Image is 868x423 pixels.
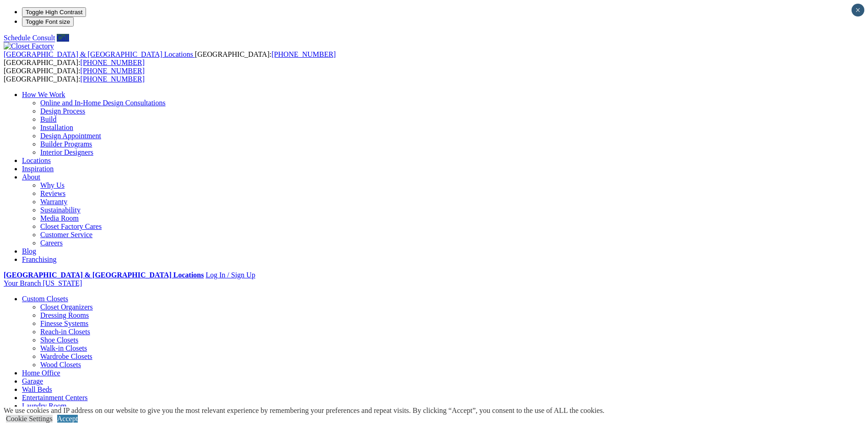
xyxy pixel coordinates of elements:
[22,173,40,181] a: About
[40,328,90,336] a: Reach-in Closets
[57,415,78,423] a: Accept
[205,271,255,279] a: Log In / Sign Up
[40,344,87,352] a: Walk-in Closets
[40,99,166,107] a: Online and In-Home Design Consultations
[40,140,92,148] a: Builder Programs
[81,67,145,75] a: [PHONE_NUMBER]
[26,9,82,16] span: Toggle High Contrast
[40,132,101,140] a: Design Appointment
[852,4,864,16] button: Close
[40,239,63,247] a: Careers
[6,415,53,423] a: Cookie Settings
[40,303,93,311] a: Closet Organizers
[4,279,41,287] span: Your Branch
[4,50,193,58] span: [GEOGRAPHIC_DATA] & [GEOGRAPHIC_DATA] Locations
[22,7,86,17] button: Toggle High Contrast
[22,369,60,377] a: Home Office
[81,75,145,83] a: [PHONE_NUMBER]
[4,271,204,279] a: [GEOGRAPHIC_DATA] & [GEOGRAPHIC_DATA] Locations
[40,361,81,369] a: Wood Closets
[40,231,92,239] a: Customer Service
[4,34,55,42] a: Schedule Consult
[4,50,336,66] span: [GEOGRAPHIC_DATA]: [GEOGRAPHIC_DATA]:
[4,407,604,415] div: We use cookies and IP address on our website to give you the most relevant experience by remember...
[22,255,57,263] a: Franchising
[22,165,54,173] a: Inspiration
[22,91,65,98] a: How We Work
[4,50,195,58] a: [GEOGRAPHIC_DATA] & [GEOGRAPHIC_DATA] Locations
[40,107,85,115] a: Design Process
[57,34,69,42] a: Call
[4,279,82,287] a: Your Branch [US_STATE]
[81,59,145,66] a: [PHONE_NUMBER]
[40,352,92,360] a: Wardrobe Closets
[271,50,335,58] a: [PHONE_NUMBER]
[40,115,57,123] a: Build
[22,402,66,410] a: Laundry Room
[40,336,78,344] a: Shoe Closets
[22,247,36,255] a: Blog
[40,198,67,206] a: Warranty
[22,385,52,393] a: Wall Beds
[40,222,102,230] a: Closet Factory Cares
[40,206,81,214] a: Sustainability
[40,148,93,156] a: Interior Designers
[40,190,65,197] a: Reviews
[4,42,54,50] img: Closet Factory
[40,124,73,131] a: Installation
[40,214,79,222] a: Media Room
[22,377,43,385] a: Garage
[22,394,88,401] a: Entertainment Centers
[40,320,88,327] a: Finesse Systems
[22,295,68,303] a: Custom Closets
[22,17,74,27] button: Toggle Font size
[40,181,65,189] a: Why Us
[22,157,51,164] a: Locations
[40,311,89,319] a: Dressing Rooms
[26,18,70,25] span: Toggle Font size
[4,67,145,83] span: [GEOGRAPHIC_DATA]: [GEOGRAPHIC_DATA]:
[43,279,82,287] span: [US_STATE]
